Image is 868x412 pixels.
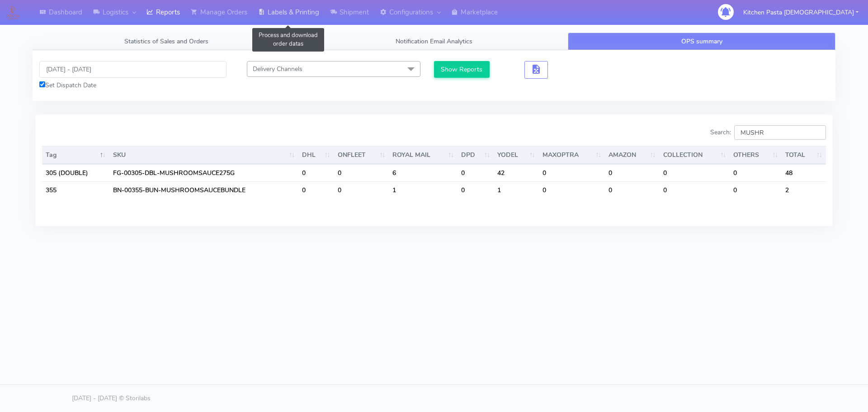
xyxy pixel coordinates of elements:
button: Show Reports [434,61,490,78]
td: 0 [539,181,605,199]
td: 355 [42,181,109,199]
td: 42 [494,164,539,181]
td: 1 [494,181,539,199]
th: MAXOPTRA : activate to sort column ascending [539,146,605,164]
td: 0 [539,164,605,181]
th: COLLECTION : activate to sort column ascending [660,146,730,164]
button: Kitchen Pasta [DEMOGRAPHIC_DATA] [736,3,865,22]
th: OTHERS : activate to sort column ascending [730,146,782,164]
td: 0 [458,181,494,199]
input: Search: [734,125,826,140]
td: 0 [298,164,334,181]
td: 0 [730,181,782,199]
td: 0 [730,164,782,181]
td: 0 [660,164,730,181]
th: Tag: activate to sort column descending [42,146,109,164]
th: ONFLEET : activate to sort column ascending [334,146,389,164]
td: 2 [782,181,826,199]
td: 48 [782,164,826,181]
span: Delivery Channels [253,65,302,73]
ul: Tabs [33,33,835,50]
td: 0 [458,164,494,181]
div: Set Dispatch Date [39,81,226,90]
td: 305 (DOUBLE) [42,164,109,181]
th: SKU: activate to sort column ascending [109,146,298,164]
td: 0 [298,181,334,199]
td: BN-00355-BUN-MUSHROOMSAUCEBUNDLE [109,181,298,199]
td: 0 [605,181,659,199]
input: Pick the Daterange [39,61,226,78]
td: 0 [660,181,730,199]
th: YODEL : activate to sort column ascending [494,146,539,164]
td: FG-00305-DBL-MUSHROOMSAUCE275G [109,164,298,181]
td: 6 [389,164,458,181]
span: Notification Email Analytics [396,37,472,46]
th: DHL : activate to sort column ascending [298,146,334,164]
span: Statistics of Sales and Orders [124,37,208,46]
th: DPD : activate to sort column ascending [458,146,494,164]
td: 0 [334,181,389,199]
label: Search: [710,125,826,140]
td: 1 [389,181,458,199]
th: ROYAL MAIL : activate to sort column ascending [389,146,458,164]
th: TOTAL : activate to sort column ascending [782,146,826,164]
td: 0 [605,164,659,181]
td: 0 [334,164,389,181]
th: AMAZON : activate to sort column ascending [605,146,659,164]
span: OPS summary [681,37,722,46]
